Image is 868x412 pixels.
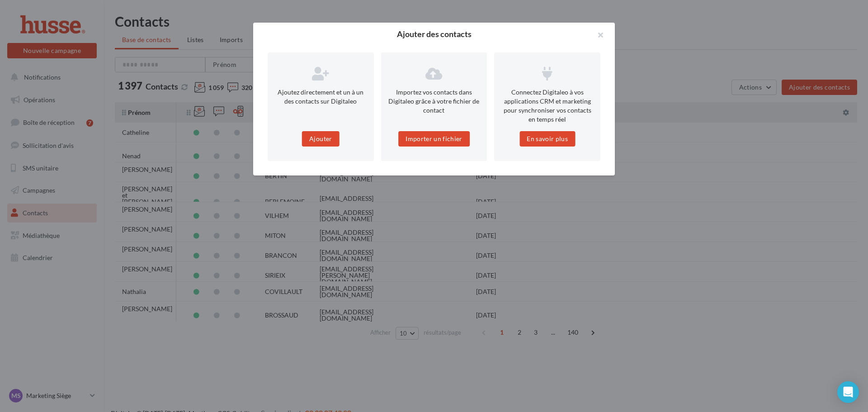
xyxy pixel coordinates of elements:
button: En savoir plus [519,131,575,147]
h2: Ajouter des contacts [268,30,600,38]
p: Ajoutez directement et un à un des contacts sur Digitaleo [275,88,367,106]
p: Connectez Digitaleo à vos applications CRM et marketing pour synchroniser vos contacts en temps réel [501,88,593,124]
button: Ajouter [302,131,339,147]
button: Importer un fichier [398,131,470,147]
p: Importez vos contacts dans Digitaleo grâce à votre fichier de contact [388,88,480,115]
div: Open Intercom Messenger [837,381,859,403]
